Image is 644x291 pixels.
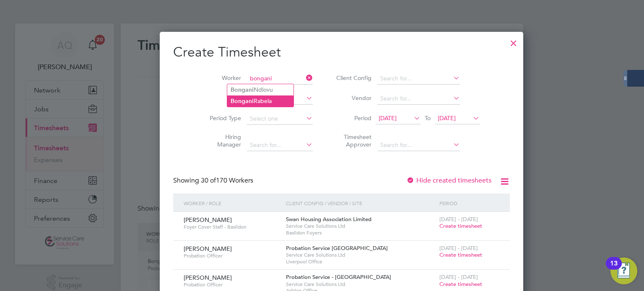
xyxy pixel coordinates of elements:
[439,222,482,229] span: Create timesheet
[173,176,255,185] div: Showing
[184,274,232,281] span: [PERSON_NAME]
[184,281,280,288] span: Probation Officer
[201,176,216,185] span: 30 of
[406,176,491,185] label: Hide created timesheets
[377,139,460,151] input: Search for...
[377,73,460,85] input: Search for...
[377,93,460,105] input: Search for...
[247,73,313,85] input: Search for...
[184,216,232,224] span: [PERSON_NAME]
[203,114,241,122] label: Period Type
[227,84,293,95] li: Ndlovu
[182,193,284,213] div: Worker / Role
[286,216,371,223] span: Swan Housing Association Limited
[286,229,435,236] span: Basildon Foyers
[247,113,313,125] input: Select one
[227,95,293,107] li: Rabela
[184,252,280,259] span: Probation Officer
[203,133,241,148] label: Hiring Manager
[437,193,501,213] div: Period
[379,114,397,122] span: [DATE]
[184,224,280,230] span: Foyer Cover Staff - Basildon
[286,245,388,252] span: Probation Service [GEOGRAPHIC_DATA]
[284,193,437,213] div: Client Config / Vendor / Site
[201,176,253,185] span: 170 Workers
[610,263,618,274] div: 13
[286,252,435,258] span: Service Care Solutions Ltd
[439,251,482,258] span: Create timesheet
[422,113,433,124] span: To
[334,94,371,102] label: Vendor
[286,223,435,229] span: Service Care Solutions Ltd
[231,86,254,93] b: Bongani
[334,74,371,82] label: Client Config
[439,273,478,281] span: [DATE] - [DATE]
[439,245,478,252] span: [DATE] - [DATE]
[334,114,371,122] label: Period
[247,139,313,151] input: Search for...
[439,281,482,288] span: Create timesheet
[286,281,435,288] span: Service Care Solutions Ltd
[286,258,435,265] span: Liverpool Office
[438,114,456,122] span: [DATE]
[173,44,510,61] h2: Create Timesheet
[203,74,241,82] label: Worker
[184,245,232,252] span: [PERSON_NAME]
[286,273,391,281] span: Probation Service - [GEOGRAPHIC_DATA]
[203,94,241,102] label: Site
[610,258,637,284] button: Open Resource Center, 13 new notifications
[334,133,371,148] label: Timesheet Approver
[231,98,254,105] b: Bongani
[439,216,478,223] span: [DATE] - [DATE]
